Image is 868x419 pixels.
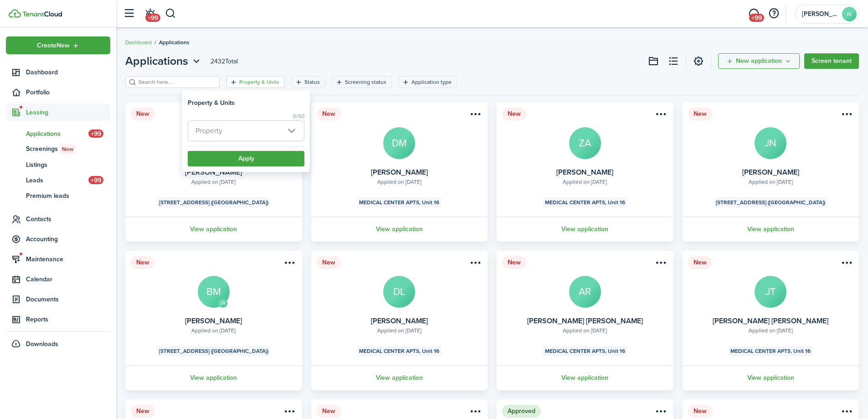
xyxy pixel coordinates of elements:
button: Open menu [282,258,297,270]
img: TenantCloud [22,11,62,17]
button: Open menu [282,407,297,419]
card-title: [PERSON_NAME] [185,168,242,176]
span: Listings [26,160,110,170]
avatar-text: JT [755,276,786,308]
span: Screenings [26,144,110,154]
span: Premium leads [26,191,110,201]
status: New [502,108,526,120]
a: Listings [6,157,110,172]
span: Maintenance [26,254,110,264]
button: Open menu [839,109,853,122]
span: MEDICAL CENTER APTS, Unit 16 [359,347,439,355]
avatar-text: ZA [569,127,601,159]
avatar-text: BM [198,276,230,308]
span: Applications [159,38,190,47]
a: View application [681,217,861,242]
span: MEDICAL CENTER APTS, Unit 16 [545,198,625,207]
button: Open menu [125,53,202,69]
filter-tag-label: Status [304,78,320,86]
span: [STREET_ADDRESS] ([GEOGRAPHIC_DATA]) [159,347,268,355]
span: Property [195,125,222,136]
button: New application [718,53,800,69]
avatar-text: JN [755,127,786,159]
button: Open menu [653,258,668,270]
span: Applications [125,53,188,69]
card-title: [PERSON_NAME] [371,168,428,176]
span: New [62,145,73,153]
button: Open menu [718,53,800,69]
a: Screen tenant [804,53,859,69]
span: MEDICAL CENTER APTS, Unit 16 [730,347,811,355]
status: New [131,108,155,120]
span: Leads [26,176,88,185]
filter-limit-view: 0/50 [188,112,304,120]
span: Applications [26,129,88,139]
a: View application [495,365,675,390]
div: Applied on [DATE] [191,326,236,335]
a: Reports [6,310,110,328]
span: Calendar [26,274,110,284]
button: Search [165,6,176,21]
filter-tag: Open filter [332,76,392,88]
status: New [131,256,155,269]
span: Leasing [26,108,110,117]
avatar-text: JN [218,299,227,308]
input: Search here... [136,78,216,87]
status: New [317,108,341,120]
button: Open resource center [766,6,781,21]
div: Applied on [DATE] [377,178,421,186]
avatar-text: DL [383,276,415,308]
button: Open menu [6,36,110,54]
status: New [688,108,712,120]
card-title: [PERSON_NAME] [371,317,428,325]
button: Open menu [467,407,482,419]
filter-tag-label: Property & Units [239,78,279,86]
div: Applied on [DATE] [563,326,607,335]
span: Contacts [26,214,110,224]
h3: Property & Units [188,98,235,108]
div: Applied on [DATE] [749,178,793,186]
avatar-text: RI [842,7,857,21]
span: RANDALL INVESTMENT PROPERTIES [802,11,838,17]
a: ScreeningsNew [6,141,110,157]
span: Downloads [26,339,58,349]
span: Reports [26,315,110,324]
button: Open menu [467,258,482,270]
span: New application [736,58,782,64]
a: View application [681,365,861,390]
span: Dashboard [26,67,110,77]
a: View application [310,217,489,242]
button: Open menu [839,407,853,419]
div: Applied on [DATE] [377,326,421,335]
button: Applications [125,53,202,69]
img: TenantCloud [9,9,21,18]
status: New [688,256,712,269]
avatar-text: AR [569,276,601,308]
status: Approved [502,405,541,418]
div: Applied on [DATE] [749,326,793,335]
span: +99 [88,129,103,138]
filter-tag: Open filter [226,76,285,88]
status: New [317,256,341,269]
span: Create New [37,42,70,49]
a: View application [124,217,303,242]
button: Open sidebar [120,5,138,22]
card-title: [PERSON_NAME] [742,168,799,176]
a: Dashboard [6,63,110,81]
a: View application [310,365,489,390]
card-title: [PERSON_NAME] [185,317,242,325]
div: Applied on [DATE] [191,178,236,186]
span: +99 [88,176,103,184]
a: Messaging [745,2,762,26]
status: New [317,405,341,418]
status: New [502,256,526,269]
a: Premium leads [6,188,110,203]
card-title: [PERSON_NAME] [PERSON_NAME] [713,317,828,325]
a: Applications+99 [6,126,110,141]
span: +99 [145,14,160,22]
span: +99 [749,14,764,22]
div: Applied on [DATE] [563,178,607,186]
card-title: [PERSON_NAME] [556,168,613,176]
span: Accounting [26,234,110,244]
